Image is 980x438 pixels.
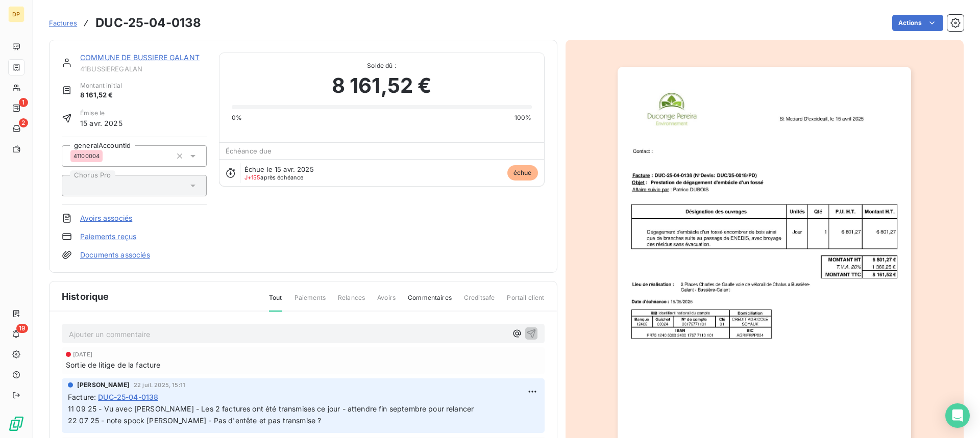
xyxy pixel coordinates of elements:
[80,250,150,260] a: Documents associés
[80,109,122,118] span: Émise le
[269,293,282,312] span: Tout
[16,324,28,333] span: 19
[244,174,261,181] span: J+155
[244,174,304,181] span: après échéance
[507,165,538,181] span: échue
[68,392,96,402] span: Facture :
[19,118,28,127] span: 2
[464,293,495,311] span: Creditsafe
[73,351,92,357] span: [DATE]
[68,404,575,425] span: 11 09 25 - Vu avec [PERSON_NAME] - Les 2 factures ont été transmises ce jour - attendre fin septe...
[377,293,396,311] span: Avoirs
[338,293,365,311] span: Relances
[226,147,272,155] span: Échéance due
[892,15,943,31] button: Actions
[232,61,532,70] span: Solde dû :
[507,293,544,311] span: Portail client
[295,293,326,311] span: Paiements
[80,231,136,242] a: Paiements reçus
[80,81,122,90] span: Montant initial
[80,65,207,73] span: 41BUSSIEREGALAN
[232,113,242,122] span: 0%
[408,293,452,311] span: Commentaires
[8,416,24,432] img: Logo LeanPay
[49,19,77,27] span: Factures
[332,70,432,101] span: 8 161,52 €
[134,382,185,388] span: 22 juil. 2025, 15:11
[19,98,28,107] span: 1
[80,213,132,223] a: Avoirs associés
[62,290,109,303] span: Historique
[80,118,122,128] span: 15 avr. 2025
[95,14,201,32] h3: DUC-25-04-0138
[80,53,200,62] a: COMMUNE DE BUSSIERE GALANT
[8,6,24,22] div: DP
[80,90,122,100] span: 8 161,52 €
[73,153,100,159] span: 41100004
[77,380,130,390] span: [PERSON_NAME]
[514,113,532,122] span: 100%
[66,359,161,370] span: Sortie de litige de la facture
[49,18,77,28] a: Factures
[945,403,970,428] div: Open Intercom Messenger
[244,165,314,173] span: Échue le 15 avr. 2025
[98,392,158,402] span: DUC-25-04-0138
